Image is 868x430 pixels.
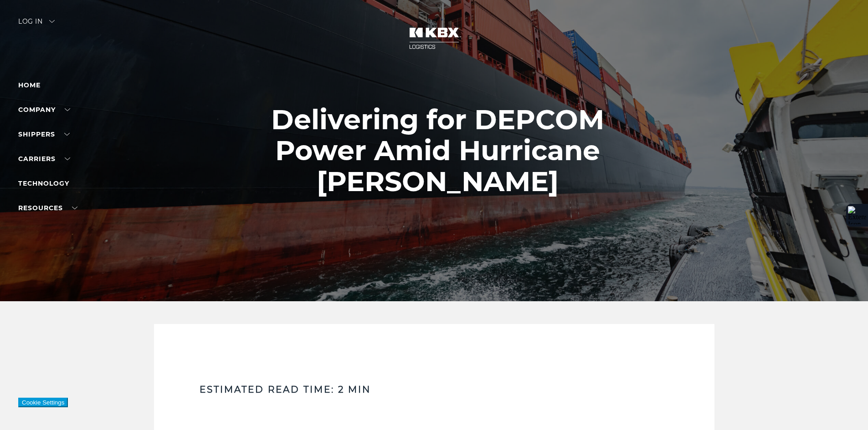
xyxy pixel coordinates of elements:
[18,106,70,114] a: Company
[18,398,68,407] button: Cookie Settings
[18,204,77,212] a: RESOURCES
[848,206,866,224] img: Extension Icon
[18,155,70,163] a: Carriers
[251,104,624,197] h1: Delivering for DEPCOM Power Amid Hurricane [PERSON_NAME]
[18,18,55,31] div: Log in
[200,383,669,396] h3: Estimated Read Time: 2 min
[18,130,70,138] a: SHIPPERS
[18,81,41,89] a: Home
[18,179,69,187] a: Technology
[49,20,55,23] img: arrow
[400,18,468,58] img: kbx logo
